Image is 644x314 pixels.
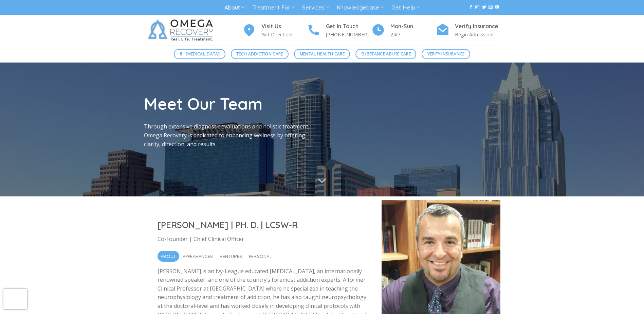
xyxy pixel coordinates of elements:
a: Tech Addiction Care [231,49,289,59]
a: Mental Health Care [294,49,350,59]
span: [MEDICAL_DATA] [186,51,220,57]
a: Follow on Twitter [482,5,486,10]
h4: Visit Us [261,22,307,31]
p: Begin Admissions [455,31,500,38]
span: Personal [249,251,272,262]
h4: Mon-Sun [390,22,436,31]
h4: Get In Touch [326,22,371,31]
span: Tech Addiction Care [236,51,283,57]
span: Appearances [183,251,213,262]
span: About [161,251,176,262]
a: Follow on Instagram [475,5,479,10]
a: Follow on Facebook [469,5,473,10]
p: [PHONE_NUMBER] [326,31,371,38]
img: Omega Recovery [144,15,220,46]
a: About [224,1,244,14]
a: Verify Insurance [422,49,470,59]
span: Mental Health Care [300,51,345,57]
a: Get Help [391,1,420,14]
a: [MEDICAL_DATA] [174,49,225,59]
a: Get In Touch [PHONE_NUMBER] [307,22,371,39]
a: Send us an email [489,5,493,10]
button: Scroll for more [309,172,335,190]
h2: [PERSON_NAME] | PH. D. | LCSW-R [158,219,368,230]
a: Follow on YouTube [495,5,499,10]
a: Knowledgebase [337,1,384,14]
p: Co-Founder | Chief Clinical Officer [158,235,368,244]
a: Substance Abuse Care [355,49,416,59]
a: Visit Us Get Directions [242,22,307,39]
h1: Meet Our Team [144,93,317,114]
p: Through extensive diagnostic evaluations and holistic treatment, Omega Recovery is dedicated to e... [144,122,317,149]
a: Treatment For [252,1,295,14]
p: Get Directions [261,31,307,38]
a: Verify Insurance Begin Admissions [436,22,500,39]
p: 24/7 [390,31,436,38]
span: Substance Abuse Care [361,51,411,57]
span: Verify Insurance [427,51,465,57]
span: Ventures [220,251,242,262]
a: Services [302,1,329,14]
h4: Verify Insurance [455,22,500,31]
